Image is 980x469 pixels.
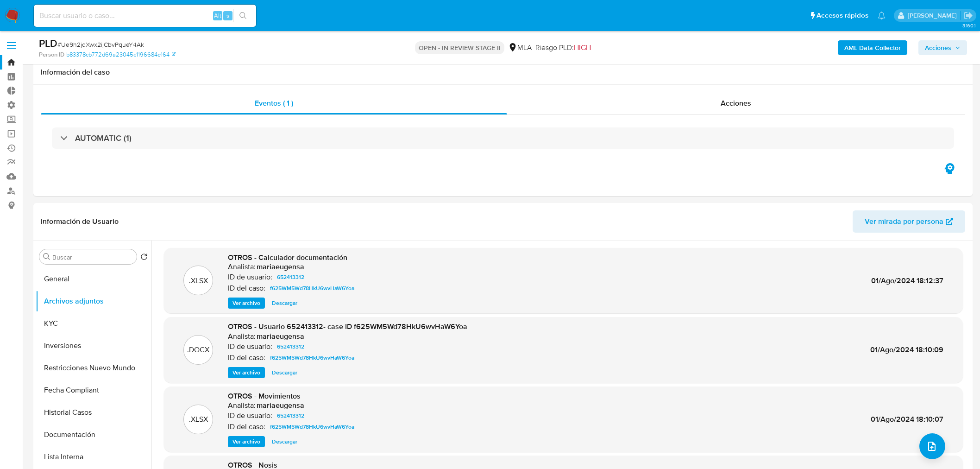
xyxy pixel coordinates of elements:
b: PLD [39,36,57,51]
a: 652413312 [273,341,308,352]
b: Person ID [39,51,64,59]
span: OTROS - Usuario 652413312- case ID f625WM5Wd78HkU6wvHaW6Yoa [228,321,467,332]
input: Buscar usuario o caso... [34,10,256,22]
button: Restricciones Nuevo Mundo [36,357,151,379]
button: AML Data Collector [838,40,907,55]
button: Ver mirada por persona [853,210,965,233]
button: Inversiones [36,335,151,357]
a: Salir [963,11,973,20]
div: AUTOMATIC (1) [52,127,954,149]
p: .XLSX [189,414,208,425]
button: Documentación [36,424,151,446]
p: andres.vilosio@mercadolibre.com [908,11,960,20]
span: Ver archivo [232,437,260,446]
a: b83378cb772d69a23045c1196684e164 [66,51,176,59]
button: Ver archivo [228,436,265,447]
a: f625WM5Wd78HkU6wvHaW6Yoa [266,352,358,363]
button: Ver archivo [228,298,265,309]
button: Lista Interna [36,446,151,468]
button: KYC [36,312,151,335]
span: HIGH [574,42,591,53]
button: upload-file [919,433,945,459]
h6: mariaeugensa [257,401,304,410]
a: f625WM5Wd78HkU6wvHaW6Yoa [266,283,358,294]
b: AML Data Collector [844,40,901,55]
span: Ver archivo [232,368,260,377]
button: search-icon [233,9,252,22]
button: Ver archivo [228,367,265,378]
button: Descargar [267,367,302,378]
span: 01/Ago/2024 18:10:07 [871,414,943,425]
span: Ver archivo [232,298,260,308]
p: Analista: [228,262,256,272]
span: 01/Ago/2024 18:10:09 [870,344,943,355]
span: Descargar [272,368,297,377]
h1: Información de Usuario [41,217,119,226]
p: ID de usuario: [228,342,272,351]
button: Volver al orden por defecto [140,253,148,263]
span: f625WM5Wd78HkU6wvHaW6Yoa [270,352,354,363]
p: OPEN - IN REVIEW STAGE II [415,41,504,54]
span: Descargar [272,298,297,308]
h6: mariaeugensa [257,332,304,341]
button: Descargar [267,298,302,309]
span: OTROS - Calculador documentación [228,252,347,263]
p: ID de usuario: [228,411,272,420]
p: ID del caso: [228,284,265,293]
button: Descargar [267,436,302,447]
button: General [36,268,151,290]
a: 652413312 [273,410,308,421]
button: Buscar [43,253,50,260]
span: 652413312 [277,410,304,421]
span: 652413312 [277,341,304,352]
p: .XLSX [189,276,208,286]
span: Descargar [272,437,297,446]
span: # Ue9h2jqXwx2ijCbvPqueY4Ak [57,40,144,49]
p: Analista: [228,332,256,341]
h6: mariaeugensa [257,262,304,272]
h1: Información del caso [41,68,965,77]
p: ID del caso: [228,353,265,362]
span: Accesos rápidos [817,11,868,20]
button: Historial Casos [36,401,151,424]
input: Buscar [52,253,133,261]
span: Eventos ( 1 ) [255,98,293,108]
button: Acciones [918,40,967,55]
p: ID del caso: [228,422,265,431]
a: 652413312 [273,272,308,283]
span: s [226,11,229,20]
span: 01/Ago/2024 18:12:37 [871,275,943,286]
span: 652413312 [277,272,304,283]
button: Fecha Compliant [36,379,151,401]
p: Analista: [228,401,256,410]
p: ID de usuario: [228,273,272,282]
span: Alt [214,11,221,20]
a: f625WM5Wd78HkU6wvHaW6Yoa [266,421,358,432]
span: Acciones [925,40,951,55]
span: OTROS - Movimientos [228,391,301,401]
a: Notificaciones [878,12,886,19]
div: MLA [508,43,532,53]
span: f625WM5Wd78HkU6wvHaW6Yoa [270,421,354,432]
h3: AUTOMATIC (1) [75,133,132,143]
span: Acciones [721,98,751,108]
span: Ver mirada por persona [865,210,943,233]
button: Archivos adjuntos [36,290,151,312]
span: Riesgo PLD: [535,43,591,53]
p: .DOCX [187,345,209,355]
span: f625WM5Wd78HkU6wvHaW6Yoa [270,283,354,294]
